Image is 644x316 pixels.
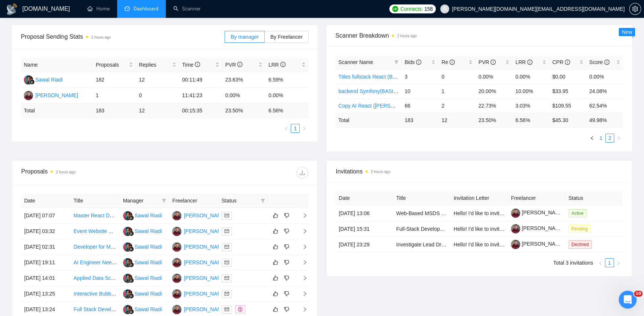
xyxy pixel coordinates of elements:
[259,195,267,206] span: filter
[172,211,181,220] img: KP
[393,191,450,205] th: Title
[136,72,179,88] td: 12
[182,62,200,68] span: Time
[273,244,278,250] span: like
[21,286,71,302] td: [DATE] 13:25
[93,58,136,72] th: Proposals
[393,237,450,252] td: Investigate Lead Drop on Website Post-July
[222,197,258,205] span: Status
[172,212,226,218] a: KP[PERSON_NAME]
[129,262,134,267] img: gigradar-bm.png
[123,242,132,252] img: SR
[225,260,229,265] span: mail
[74,213,190,218] a: Master React Dev Figma conversion for dating site
[291,124,299,133] a: 1
[284,244,289,250] span: dislike
[479,59,496,65] span: PVR
[184,290,226,298] div: [PERSON_NAME]
[184,274,226,282] div: [PERSON_NAME]
[172,290,226,296] a: KP[PERSON_NAME]
[21,32,225,41] span: Proposal Sending Stats
[396,210,489,216] a: Web-Based MSDS Parser Development
[605,258,614,267] li: 1
[74,244,206,250] a: Developer for MVP with Web, Cloud, Mobile, and AI Skills
[225,245,229,249] span: mail
[271,274,280,283] button: like
[297,170,308,176] span: download
[123,274,132,283] img: SR
[270,34,303,40] span: By Freelancer
[24,75,33,84] img: SR
[596,258,605,267] button: left
[476,84,512,98] td: 20.00%
[476,113,512,127] td: 23.50 %
[136,58,179,72] th: Replies
[586,69,623,84] td: 0.00%
[616,261,621,265] span: right
[511,240,520,249] img: c1Solt7VbwHmdfN9daG-llb3HtbK8lHyvFES2IJpurApVoU8T7FGrScjE2ec-Wjl2v
[172,258,181,267] img: KP
[21,239,71,255] td: [DATE] 02:31
[123,306,162,312] a: SRSawal Riadi
[21,194,71,208] th: Date
[512,98,549,113] td: 3.03%
[184,243,226,251] div: [PERSON_NAME]
[268,62,286,68] span: LRR
[569,225,591,233] span: Pending
[273,275,278,281] span: like
[21,208,71,224] td: [DATE] 07:07
[587,134,596,143] button: left
[237,62,242,67] span: info-circle
[273,213,278,218] span: like
[569,240,592,249] span: Declined
[21,167,165,179] div: Proposals
[284,228,289,234] span: dislike
[172,306,226,312] a: KP[PERSON_NAME]
[179,88,222,103] td: 11:41:23
[93,72,136,88] td: 182
[614,258,623,267] button: right
[476,69,512,84] td: 0.00%
[614,134,623,143] button: right
[172,274,181,283] img: KP
[438,113,475,127] td: 12
[438,84,475,98] td: 1
[622,29,632,35] span: New
[35,76,63,84] div: Sawal Riadi
[24,76,63,82] a: SRSawal Riadi
[282,242,291,251] button: dislike
[129,293,134,299] img: gigradar-bm.png
[296,260,307,265] span: right
[282,258,291,267] button: dislike
[400,5,423,13] span: Connects:
[282,211,291,220] button: dislike
[135,258,162,266] div: Sawal Riadi
[225,307,229,312] span: mail
[282,124,291,133] button: left
[549,113,586,127] td: $ 45.30
[565,60,570,65] span: info-circle
[598,261,603,265] span: left
[596,134,605,143] li: 1
[271,227,280,236] button: like
[71,239,120,255] td: Developer for MVP with Web, Cloud, Mobile, and AI Skills
[515,59,532,65] span: LRR
[271,211,280,220] button: like
[21,255,71,271] td: [DATE] 19:11
[300,124,309,133] button: right
[490,60,496,65] span: info-circle
[282,124,291,133] li: Previous Page
[336,205,393,221] td: [DATE] 13:06
[74,306,194,312] a: Full Stack Developer for AI-Powered Backoffice Tool
[586,84,623,98] td: 24.08%
[179,72,222,88] td: 00:11:49
[338,74,406,80] a: Titles fullstack React (BASIC)
[392,6,398,12] img: upwork-logo.png
[225,291,229,296] span: mail
[569,209,587,217] span: Active
[123,290,162,296] a: SRSawal Riadi
[476,98,512,113] td: 22.73%
[129,231,134,236] img: gigradar-bm.png
[586,113,623,127] td: 49.98 %
[123,212,162,218] a: SRSawal Riadi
